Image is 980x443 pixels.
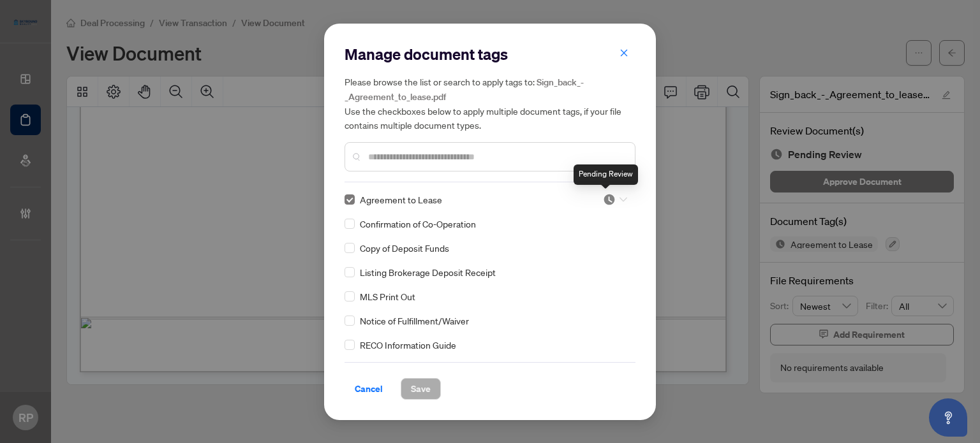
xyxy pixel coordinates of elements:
[360,217,476,231] span: Confirmation of Co-Operation
[345,44,635,64] h2: Manage document tags
[345,75,635,132] h5: Please browse the list or search to apply tags to: Use the checkboxes below to apply multiple doc...
[620,48,628,57] span: close
[574,164,638,185] div: Pending Review
[355,379,383,399] span: Cancel
[401,378,441,400] button: Save
[360,338,456,352] span: RECO Information Guide
[360,265,496,279] span: Listing Brokerage Deposit Receipt
[360,289,415,303] span: MLS Print Out
[929,398,967,437] button: Open asap
[603,193,616,206] img: status
[603,193,627,206] span: Pending Review
[360,314,469,328] span: Notice of Fulfillment/Waiver
[360,241,449,255] span: Copy of Deposit Funds
[360,192,442,207] span: Agreement to Lease
[345,76,584,103] span: Sign_back_-_Agreement_to_lease.pdf
[345,378,393,400] button: Cancel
